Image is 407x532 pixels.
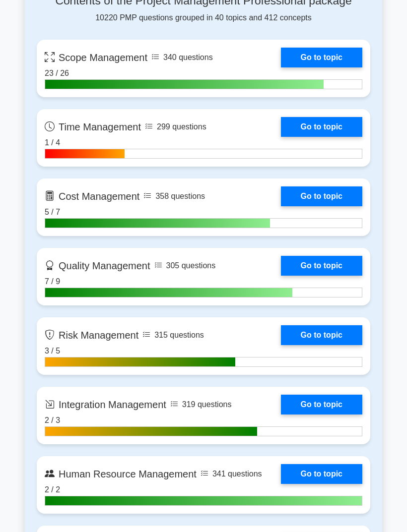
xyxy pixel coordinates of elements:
[281,395,362,414] a: Go to topic
[281,48,362,67] a: Go to topic
[281,464,362,484] a: Go to topic
[281,325,362,345] a: Go to topic
[281,186,362,206] a: Go to topic
[281,117,362,137] a: Go to topic
[281,256,362,276] a: Go to topic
